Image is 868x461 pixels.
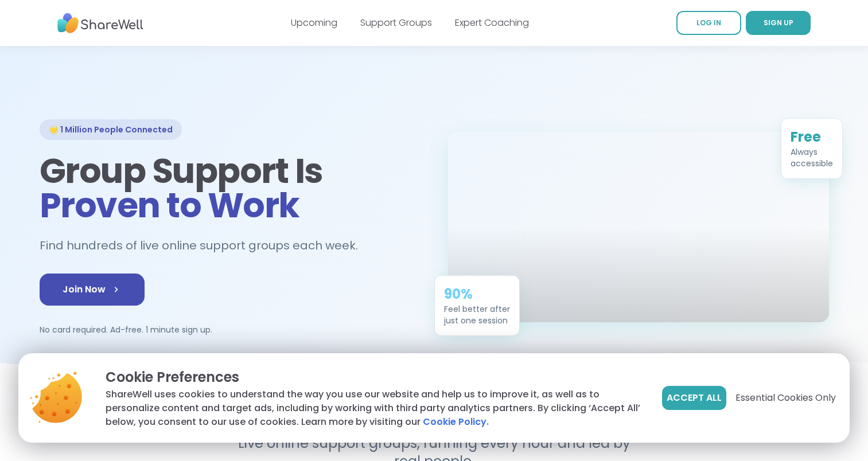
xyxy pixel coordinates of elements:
span: Proven to Work [40,181,299,229]
span: LOG IN [696,18,721,28]
a: Cookie Policy. [423,415,489,429]
span: Essential Cookies Only [735,391,836,405]
span: Accept All [667,391,722,405]
p: No card required. Ad-free. 1 minute sign up. [40,324,421,335]
img: ShareWell Nav Logo [57,7,143,39]
a: Join Now [40,274,145,306]
div: Always accessible [791,146,833,169]
h1: Group Support Is [40,154,421,222]
h2: Find hundreds of live online support groups each week. [40,236,370,255]
div: Free [791,128,833,146]
button: Accept All [662,386,726,410]
a: Support Groups [360,16,432,29]
a: Upcoming [291,16,337,29]
span: SIGN UP [764,18,793,28]
a: LOG IN [676,11,741,35]
div: 90% [444,285,510,303]
p: ShareWell uses cookies to understand the way you use our website and help us to improve it, as we... [106,388,644,429]
span: Join Now [63,283,122,296]
div: Feel better after just one session [444,303,510,326]
a: SIGN UP [746,11,811,35]
a: Expert Coaching [455,16,529,29]
p: Cookie Preferences [106,367,644,388]
div: 🌟 1 Million People Connected [40,119,182,140]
